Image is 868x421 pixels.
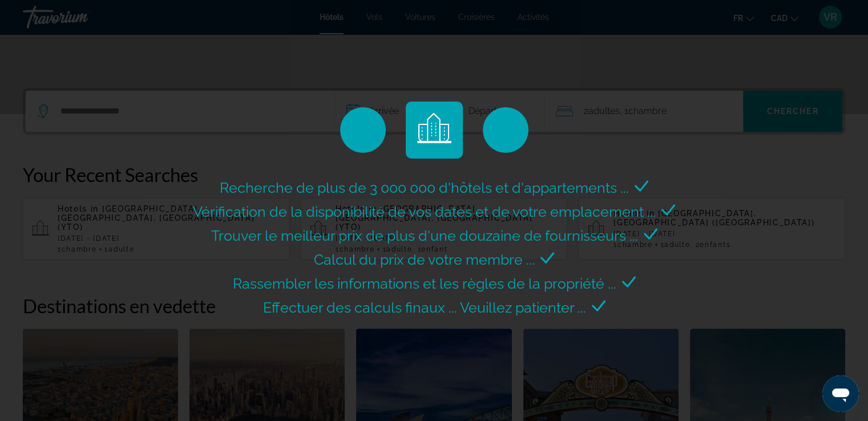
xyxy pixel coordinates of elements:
span: Vérification de la disponibilité de vos dates et de votre emplacement ... [193,203,656,220]
span: Calcul du prix de votre membre ... [314,251,535,268]
iframe: Bouton de lancement de la fenêtre de messagerie [822,375,859,412]
span: Effectuer des calculs finaux ... Veuillez patienter ... [263,299,586,316]
span: Rassembler les informations et les règles de la propriété ... [233,275,616,292]
span: Recherche de plus de 3 000 000 d'hôtels et d'appartements ... [220,179,629,196]
span: Trouver le meilleur prix de plus d'une douzaine de fournisseurs ... [211,227,638,244]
